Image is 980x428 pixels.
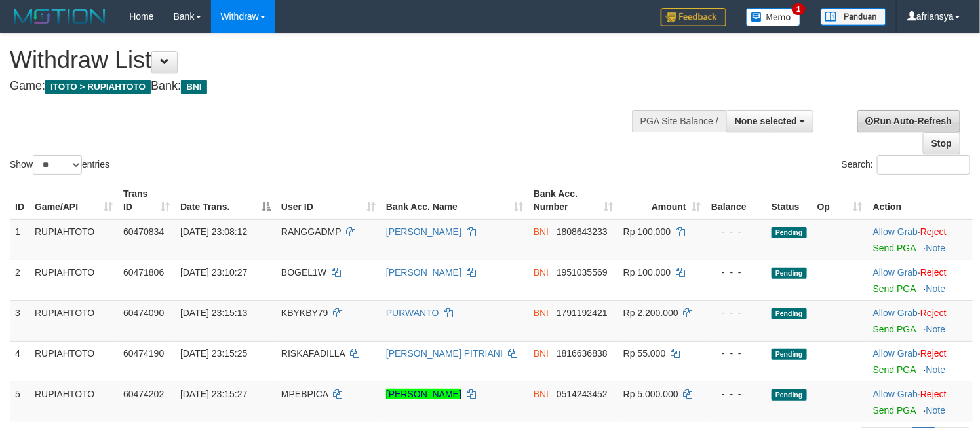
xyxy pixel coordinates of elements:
td: · [868,341,973,382]
img: panduan.png [821,8,886,26]
img: Button%20Memo.svg [746,8,801,26]
span: Rp 100.000 [623,267,671,277]
a: PURWANTO [386,308,439,318]
span: 60474090 [123,308,164,318]
span: Pending [772,389,807,401]
a: Stop [923,132,960,154]
a: Allow Grab [873,308,918,318]
th: Op: activate to sort column ascending [812,182,868,219]
a: Send PGA [873,365,916,375]
a: [PERSON_NAME] PITRIANI [386,348,503,359]
span: · [873,308,920,318]
td: · [868,300,973,341]
span: [DATE] 23:15:27 [180,389,247,399]
span: Pending [772,308,807,319]
td: RUPIAHTOTO [29,260,118,300]
span: RANGGADMP [281,226,342,237]
a: Note [926,283,946,294]
span: None selected [735,116,797,126]
div: - - - [711,306,761,319]
span: MPEBPICA [281,389,328,399]
a: Reject [920,389,947,399]
span: [DATE] 23:08:12 [180,226,247,237]
a: Allow Grab [873,348,918,359]
a: Reject [920,226,947,237]
label: Search: [842,155,970,175]
a: Note [926,365,946,375]
a: Reject [920,348,947,359]
td: · [868,382,973,422]
div: PGA Site Balance / [632,110,726,132]
td: 4 [10,341,29,382]
a: Reject [920,267,947,277]
a: Note [926,243,946,253]
th: Status [766,182,812,219]
th: Game/API: activate to sort column ascending [29,182,118,219]
th: Balance [706,182,766,219]
span: KBYKBY79 [281,308,328,318]
a: [PERSON_NAME] [386,226,461,237]
span: · [873,226,920,237]
span: Copy 1816636838 to clipboard [557,348,608,359]
a: Note [926,324,946,334]
td: 1 [10,219,29,260]
th: Bank Acc. Number: activate to sort column ascending [528,182,618,219]
span: BOGEL1W [281,267,326,277]
span: Pending [772,268,807,279]
span: · [873,348,920,359]
span: BNI [534,226,549,237]
td: 3 [10,300,29,341]
span: Pending [772,349,807,360]
div: - - - [711,225,761,238]
a: Send PGA [873,405,916,416]
button: None selected [726,110,813,132]
span: Rp 55.000 [623,348,666,359]
a: Send PGA [873,243,916,253]
label: Show entries [10,155,109,175]
span: [DATE] 23:15:25 [180,348,247,359]
span: 60474190 [123,348,164,359]
span: Rp 2.200.000 [623,308,678,318]
a: Send PGA [873,324,916,334]
a: Send PGA [873,283,916,294]
img: Feedback.jpg [661,8,726,26]
th: ID [10,182,29,219]
a: Reject [920,308,947,318]
th: Amount: activate to sort column ascending [618,182,706,219]
h1: Withdraw List [10,47,640,73]
td: RUPIAHTOTO [29,341,118,382]
span: 60471806 [123,267,164,277]
span: 60470834 [123,226,164,237]
span: Copy 1791192421 to clipboard [557,308,608,318]
span: BNI [534,348,549,359]
div: - - - [711,387,761,401]
span: · [873,267,920,277]
td: 2 [10,260,29,300]
span: 60474202 [123,389,164,399]
td: RUPIAHTOTO [29,382,118,422]
h4: Game: Bank: [10,80,640,93]
span: 1 [792,3,806,15]
span: Rp 5.000.000 [623,389,678,399]
a: Allow Grab [873,267,918,277]
a: Run Auto-Refresh [857,110,960,132]
td: 5 [10,382,29,422]
input: Search: [877,155,970,175]
span: BNI [534,267,549,277]
td: · [868,219,973,260]
span: Copy 1808643233 to clipboard [557,226,608,237]
th: Action [868,182,973,219]
span: [DATE] 23:15:13 [180,308,247,318]
th: Trans ID: activate to sort column ascending [118,182,175,219]
span: RISKAFADILLA [281,348,345,359]
a: Allow Grab [873,226,918,237]
select: Showentries [33,155,82,175]
img: MOTION_logo.png [10,7,109,26]
td: RUPIAHTOTO [29,300,118,341]
div: - - - [711,266,761,279]
span: BNI [534,389,549,399]
a: Note [926,405,946,416]
a: [PERSON_NAME] [386,389,461,399]
span: Pending [772,227,807,238]
span: Copy 0514243452 to clipboard [557,389,608,399]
